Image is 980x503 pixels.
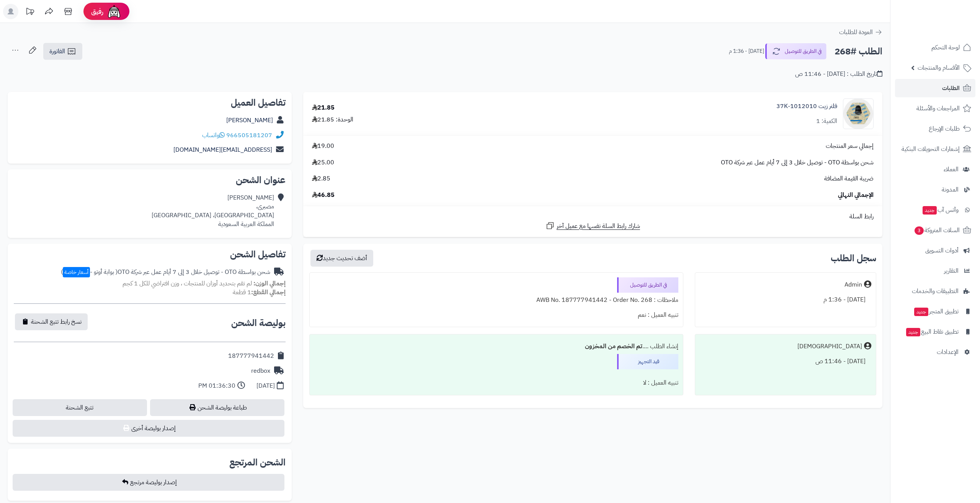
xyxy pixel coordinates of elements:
[49,47,65,56] span: الفاتورة
[122,279,252,288] span: لم تقم بتحديد أوزان للمنتجات ، وزن افتراضي للكل 1 كجم
[839,28,873,37] span: العودة للطلبات
[106,4,122,19] img: ai-face.png
[312,115,353,124] div: الوحدة: 21.85
[231,318,286,328] h2: بوليصة الشحن
[310,250,373,267] button: أضف تحديث جديد
[233,288,286,297] small: 1 قطعة
[944,265,959,276] span: التقارير
[895,160,975,179] a: العملاء
[914,225,960,236] span: السلات المتروكة
[13,420,284,437] button: إصدار بوليصة أخرى
[314,375,679,390] div: تنبيه العميل : لا
[202,131,225,140] a: واتساب
[844,280,862,289] div: Admin
[721,158,874,167] span: شحن بواسطة OTO - توصيل خلال 3 إلى 7 أيام عمل عبر شركة OTO
[795,70,882,79] div: تاريخ الطلب : [DATE] - 11:46 ص
[925,245,959,256] span: أدوات التسويق
[895,282,975,300] a: التطبيقات والخدمات
[843,98,873,129] img: 1724677367-37K-90x90.png
[895,343,975,361] a: الإعدادات
[256,382,275,390] div: [DATE]
[913,306,959,317] span: تطبيق المتجر
[91,7,103,16] span: رفيق
[826,142,874,151] span: إجمالي سعر المنتجات
[61,267,118,277] span: ( بوابة أوتو - )
[700,292,871,307] div: [DATE] - 1:36 م
[14,175,286,185] h2: عنوان الشحن
[585,342,642,351] b: تم الخصم من المخزون
[229,458,286,467] h2: الشحن المرتجع
[895,262,975,280] a: التقارير
[797,342,862,351] div: [DEMOGRAPHIC_DATA]
[895,140,975,158] a: إشعارات التحويلات البنكية
[173,145,272,154] a: [EMAIL_ADDRESS][DOMAIN_NAME]
[31,317,82,326] span: نسخ رابط تتبع الشحنة
[906,328,920,336] span: جديد
[902,144,960,154] span: إشعارات التحويلات البنكية
[931,42,960,53] span: لوحة التحكم
[944,164,959,175] span: العملاء
[895,120,975,138] a: طلبات الإرجاع
[776,102,837,111] a: فلتر زيت 1012010-37K
[251,288,286,297] strong: إجمالي القطع:
[816,117,837,126] div: الكمية: 1
[226,116,273,125] a: [PERSON_NAME]
[228,352,274,360] div: 187777941442
[312,142,334,151] span: 19.00
[63,267,90,277] span: أسعار خاصة
[765,43,826,59] button: في الطريق للتوصيل
[251,367,270,375] div: redbox
[617,277,678,293] div: في الطريق للتوصيل
[61,268,270,277] div: شحن بواسطة OTO - توصيل خلال 3 إلى 7 أيام عمل عبر شركة OTO
[895,241,975,260] a: أدوات التسويق
[198,382,235,390] div: 01:36:30 PM
[824,174,874,183] span: ضريبة القيمة المضافة
[914,226,924,235] span: 3
[895,323,975,341] a: تطبيق نقاط البيعجديد
[916,103,960,114] span: المراجعات والأسئلة
[700,354,871,369] div: [DATE] - 11:46 ص
[929,123,960,134] span: طلبات الإرجاع
[13,474,284,491] button: إصدار بوليصة مرتجع
[312,191,335,200] span: 46.85
[314,339,679,354] div: إنشاء الطلب ....
[15,313,88,330] button: نسخ رابط تتبع الشحنة
[918,62,960,73] span: الأقسام والمنتجات
[839,28,882,37] a: العودة للطلبات
[905,326,959,337] span: تطبيق نقاط البيع
[14,250,286,259] h2: تفاصيل الشحن
[557,222,640,231] span: شارك رابط السلة نفسها مع عميل آخر
[306,212,879,221] div: رابط السلة
[13,399,147,416] a: تتبع الشحنة
[914,308,928,316] span: جديد
[314,308,679,323] div: تنبيه العميل : نعم
[895,302,975,321] a: تطبيق المتجرجديد
[928,6,973,22] img: logo-2.png
[312,174,330,183] span: 2.85
[546,221,640,231] a: شارك رابط السلة نفسها مع عميل آخر
[312,103,335,112] div: 21.85
[912,286,959,297] span: التطبيقات والخدمات
[43,43,82,60] a: الفاتورة
[253,279,286,288] strong: إجمالي الوزن:
[617,354,678,369] div: قيد التجهيز
[895,221,975,239] a: السلات المتروكة3
[895,99,975,118] a: المراجعات والأسئلة
[895,38,975,57] a: لوحة التحكم
[226,131,272,140] a: 966505181207
[942,83,960,93] span: الطلبات
[838,191,874,200] span: الإجمالي النهائي
[20,4,39,21] a: تحديثات المنصة
[922,205,959,215] span: وآتس آب
[729,48,764,55] small: [DATE] - 1:36 م
[937,347,959,357] span: الإعدادات
[314,293,679,308] div: ملاحظات : AWB No. 187777941442 - Order No. 268
[312,158,334,167] span: 25.00
[895,201,975,219] a: وآتس آبجديد
[831,254,876,263] h3: سجل الطلب
[835,44,882,59] h2: الطلب #268
[14,98,286,107] h2: تفاصيل العميل
[942,184,959,195] span: المدونة
[895,79,975,97] a: الطلبات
